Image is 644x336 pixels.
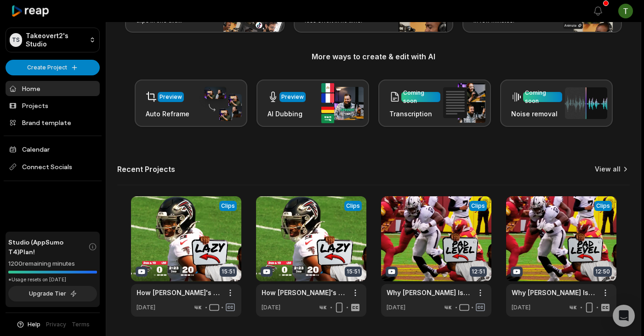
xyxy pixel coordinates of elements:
[268,109,306,119] h3: AI Dubbing
[511,109,562,119] h3: Noise removal
[16,320,40,329] button: Help
[262,288,346,297] a: How [PERSON_NAME]'s Pick 6 Started The Falcons 2nd Half Collapse
[8,286,97,302] button: Upgrade Tier
[281,93,304,101] div: Preview
[389,109,440,119] h3: Transcription
[10,33,22,47] div: TS
[525,89,560,105] div: Coming soon
[8,237,88,256] span: Studio (AppSumo T4) Plan!
[8,259,97,268] div: 1200 remaining minutes
[403,89,439,105] div: Coming soon
[6,159,100,175] span: Connect Socials
[6,98,100,113] a: Projects
[6,60,100,75] button: Create Project
[387,288,471,297] a: Why [PERSON_NAME] Is Struggling in the NFL!🔥
[512,288,596,297] a: Why [PERSON_NAME] Is Struggling in the NFL!🔥
[117,51,630,62] h3: More ways to create & edit with AI
[137,288,221,297] a: How [PERSON_NAME]'s Pick 6 Started The Falcons 2nd Half Collapse
[6,115,100,130] a: Brand template
[72,320,90,329] a: Terms
[146,109,189,119] h3: Auto Reframe
[443,83,485,123] img: transcription.png
[565,87,607,119] img: noise_removal.png
[8,276,97,283] div: *Usage resets on [DATE]
[199,85,242,121] img: auto_reframe.png
[595,165,621,174] a: View all
[26,32,85,48] p: Takeovert2's Studio
[117,165,175,174] h2: Recent Projects
[613,305,635,327] div: Open Intercom Messenger
[28,320,40,329] span: Help
[160,93,182,101] div: Preview
[6,81,100,96] a: Home
[321,83,364,123] img: ai_dubbing.png
[46,320,66,329] a: Privacy
[6,142,100,157] a: Calendar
